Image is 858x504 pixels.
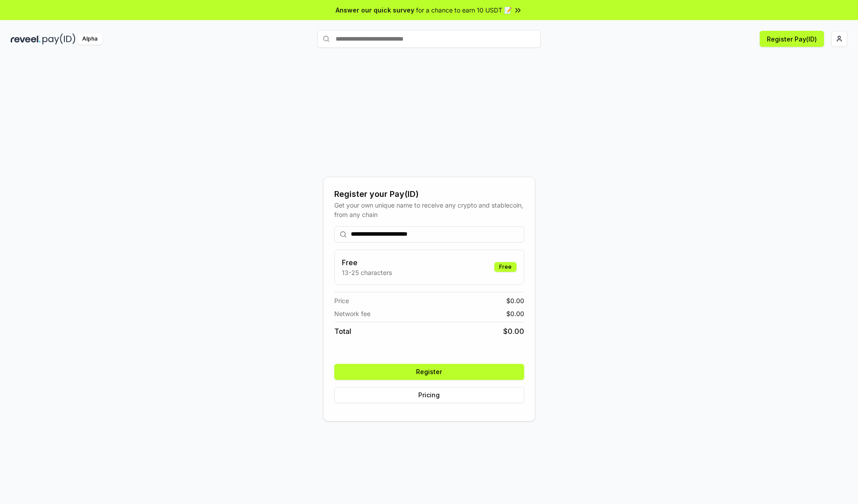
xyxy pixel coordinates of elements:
[506,296,524,305] span: $ 0.00
[11,33,41,45] img: reveel_dark
[494,262,517,272] div: Free
[334,200,524,219] div: Get your own unique name to receive any crypto and stablecoin, from any chain
[336,5,414,15] span: Answer our quick survey
[334,309,370,318] span: Network fee
[334,387,524,403] button: Pricing
[334,188,524,200] div: Register your Pay(ID)
[334,326,351,337] span: Total
[42,33,76,45] img: pay_id
[416,5,512,15] span: for a chance to earn 10 USDT 📝
[77,33,102,45] div: Alpha
[334,364,524,380] button: Register
[334,296,349,305] span: Price
[342,268,392,277] p: 13-25 characters
[342,257,392,268] h3: Free
[506,309,524,318] span: $ 0.00
[760,31,824,47] button: Register Pay(ID)
[503,326,524,337] span: $ 0.00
